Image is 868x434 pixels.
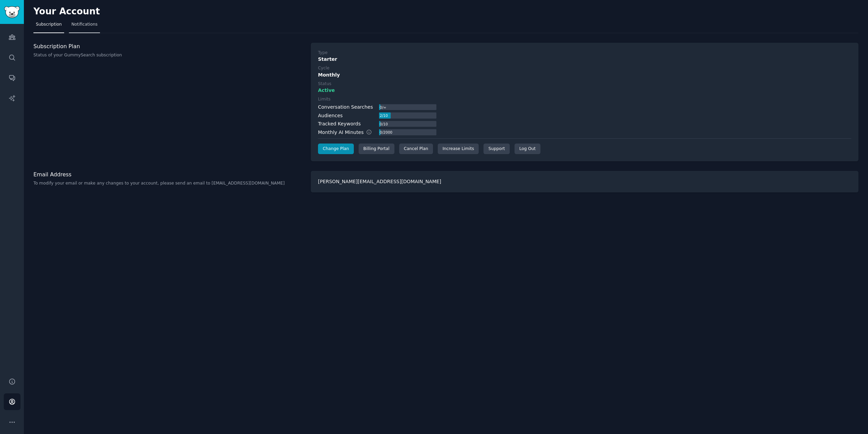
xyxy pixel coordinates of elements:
div: Billing Portal [359,144,394,154]
div: 2 / 10 [379,112,388,119]
span: Active [318,87,335,94]
a: Support [483,144,509,154]
img: GummySearch logo [4,6,20,18]
a: Change Plan [318,144,354,154]
div: Monthly AI Minutes [318,129,379,136]
p: Status of your GummySearch subscription [33,52,304,58]
h3: Subscription Plan [33,43,304,50]
span: Notifications [71,22,98,28]
div: Monthly [318,71,851,79]
div: Conversation Searches [318,104,373,111]
div: 0 / 2000 [379,129,393,135]
div: Cycle [318,65,329,71]
div: Type [318,50,328,56]
a: Subscription [33,19,64,33]
div: Limits [318,96,331,103]
div: 0 / ∞ [379,104,387,110]
div: Tracked Keywords [318,120,361,127]
a: Increase Limits [438,144,479,154]
div: Cancel Plan [399,144,433,154]
p: To modify your email or make any changes to your account, please send an email to [EMAIL_ADDRESS]... [33,180,304,187]
h2: Your Account [33,6,100,17]
div: [PERSON_NAME][EMAIL_ADDRESS][DOMAIN_NAME] [311,171,858,192]
span: Subscription [36,22,62,28]
div: Starter [318,56,851,63]
div: 0 / 10 [379,121,388,127]
div: Status [318,81,331,87]
a: Notifications [69,19,100,33]
div: Audiences [318,112,343,119]
h3: Email Address [33,171,304,178]
div: Log Out [515,144,540,154]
